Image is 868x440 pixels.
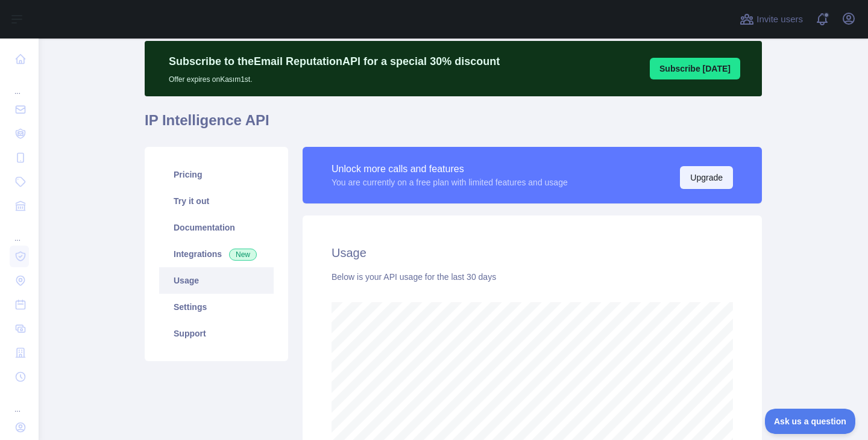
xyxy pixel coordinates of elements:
[332,244,733,261] h2: Usage
[169,53,500,70] p: Subscribe to the Email Reputation API for a special 30 % discount
[680,166,733,189] button: Upgrade
[10,219,29,243] div: ...
[159,267,274,294] a: Usage
[650,58,740,79] button: Subscribe [DATE]
[159,320,274,347] a: Support
[756,13,803,26] span: Invite users
[765,409,856,434] iframe: Toggle Customer Support
[169,70,500,84] p: Offer expires on Kasım 1st.
[10,390,29,414] div: ...
[159,214,274,241] a: Documentation
[332,271,733,283] div: Below is your API usage for the last 30 days
[159,241,274,267] a: Integrations New
[159,188,274,214] a: Try it out
[737,10,805,29] button: Invite users
[332,176,568,188] div: You are currently on a free plan with limited features and usage
[159,294,274,320] a: Settings
[229,249,257,261] span: New
[159,161,274,188] a: Pricing
[332,162,568,176] div: Unlock more calls and features
[10,72,29,96] div: ...
[145,111,762,140] h1: IP Intelligence API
